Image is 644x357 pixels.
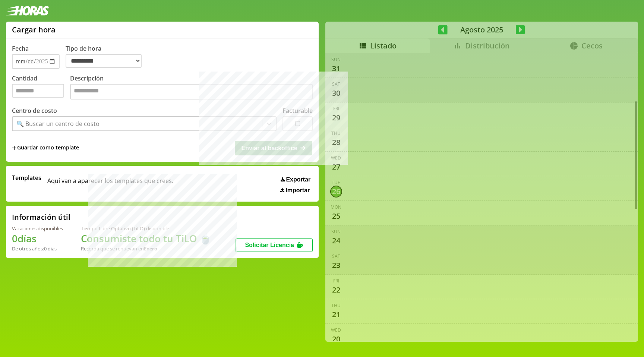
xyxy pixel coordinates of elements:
[12,174,41,182] span: Templates
[12,107,57,115] label: Centro de costo
[12,212,70,222] h2: Información útil
[47,174,173,194] span: Aqui van a aparecer los templates que crees.
[12,232,63,245] h1: 0 días
[12,44,29,53] label: Fecha
[81,232,211,245] h1: Consumiste todo tu TiLO 🍵
[12,74,70,101] label: Cantidad
[12,144,79,152] span: +Guardar como template
[81,245,211,252] div: Recordá que se renuevan en
[278,176,313,183] button: Exportar
[282,107,313,115] label: Facturable
[81,225,211,232] div: Tiempo Libre Optativo (TiLO) disponible
[70,84,313,99] textarea: Descripción
[6,6,49,16] img: logotipo
[144,245,157,252] b: Enero
[66,44,148,69] label: Tipo de hora
[245,242,294,248] span: Solicitar Licencia
[12,225,63,232] div: Vacaciones disponibles
[285,187,310,194] span: Importar
[12,245,63,252] div: De otros años: 0 días
[12,144,16,152] span: +
[66,54,142,68] select: Tipo de hora
[70,74,313,101] label: Descripción
[12,84,64,98] input: Cantidad
[16,120,100,128] div: 🔍 Buscar un centro de costo
[12,25,56,35] h1: Cargar hora
[235,238,313,252] button: Solicitar Licencia
[286,176,310,183] span: Exportar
